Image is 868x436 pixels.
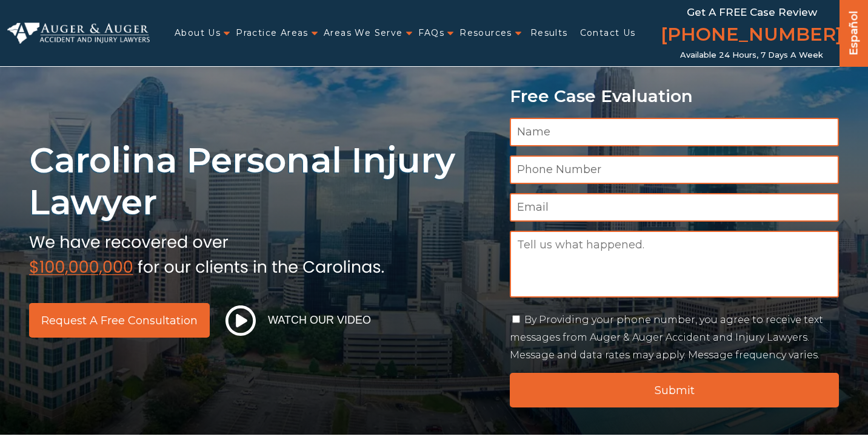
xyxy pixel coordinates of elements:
a: Areas We Serve [324,21,403,46]
a: Request a Free Consultation [29,303,210,338]
a: Resources [459,21,512,46]
input: Name [510,118,839,146]
h1: Carolina Personal Injury Lawyer [29,140,495,223]
span: Request a Free Consultation [41,315,198,326]
img: sub text [29,230,384,276]
span: Available 24 Hours, 7 Days a Week [680,50,823,60]
input: Email [510,193,839,222]
span: Get a FREE Case Review [687,6,817,18]
label: By Providing your phone number, you agree to receive text messages from Auger & Auger Accident an... [510,314,823,361]
img: Auger & Auger Accident and Injury Lawyers Logo [7,22,150,44]
input: Phone Number [510,155,839,184]
a: Contact Us [580,21,636,46]
a: Results [530,21,568,46]
button: Watch Our Video [222,305,375,336]
a: Practice Areas [236,21,309,46]
a: FAQs [418,21,445,46]
p: Free Case Evaluation [510,87,839,106]
a: [PHONE_NUMBER] [661,21,843,50]
a: About Us [175,21,221,46]
input: Submit [510,373,839,407]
